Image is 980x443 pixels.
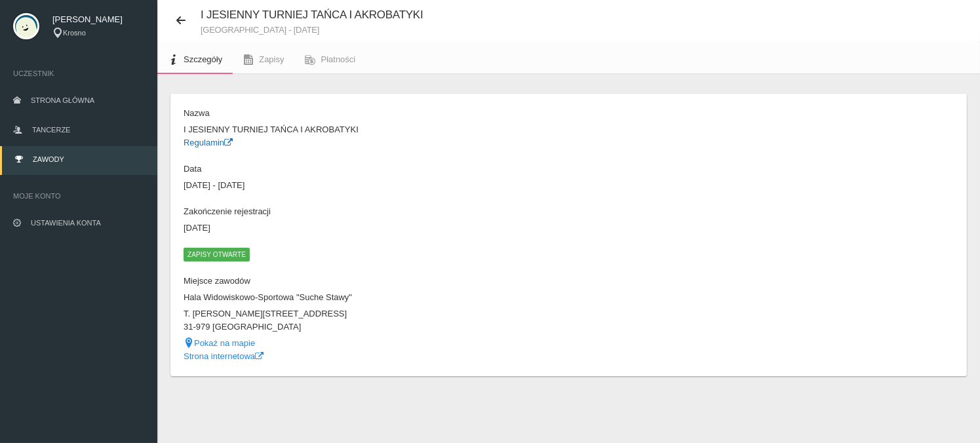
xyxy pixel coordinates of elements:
dd: [DATE] [184,221,562,235]
dt: Data [184,163,562,176]
span: Zapisy [259,54,284,64]
a: Regulamin [184,138,233,147]
a: Zapisy [233,45,294,74]
span: [PERSON_NAME] [52,13,144,26]
dd: I JESIENNY TURNIEJ TAŃCA I AKROBATYKI [184,123,562,136]
span: Tancerze [32,126,70,134]
span: Szczegóły [184,54,222,64]
a: Strona internetowa [184,351,264,361]
a: Zapisy otwarte [184,249,250,259]
dd: Hala Widowiskowo-Sportowa "Suche Stawy" [184,291,562,304]
dd: T. [PERSON_NAME][STREET_ADDRESS] [184,307,562,320]
span: Zapisy otwarte [184,248,250,261]
small: [GEOGRAPHIC_DATA] - [DATE] [201,26,423,34]
a: Płatności [295,45,366,74]
a: Szczegóły [157,45,233,74]
span: Płatności [321,54,356,64]
dd: [DATE] - [DATE] [184,179,562,192]
div: Krosno [52,28,144,39]
a: Pokaż na mapie [184,338,255,348]
dt: Nazwa [184,107,562,120]
span: Ustawienia konta [31,219,101,227]
img: svg [13,13,39,39]
dd: 31-979 [GEOGRAPHIC_DATA] [184,320,562,334]
span: Moje konto [13,189,144,202]
dt: Miejsce zawodów [184,275,562,288]
span: Zawody [33,155,64,163]
span: I JESIENNY TURNIEJ TAŃCA I AKROBATYKI [201,9,423,21]
span: Strona główna [31,96,94,104]
span: Uczestnik [13,67,144,80]
dt: Zakończenie rejestracji [184,205,562,218]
